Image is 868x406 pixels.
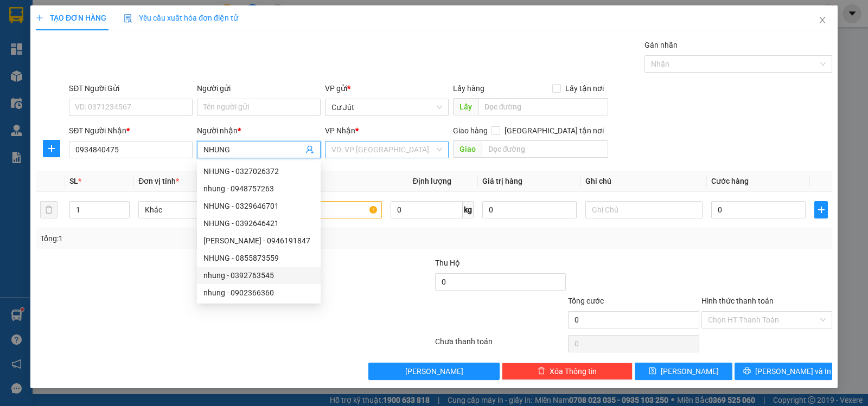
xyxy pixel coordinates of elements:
div: SĐT Người Gửi [69,82,193,94]
div: [PERSON_NAME] - 0946191847 [203,235,314,247]
div: NHUNG - 0329646701 [197,197,321,215]
span: HÒA LÂN [86,63,155,82]
span: plus [815,205,827,214]
span: Nhận: [71,10,97,22]
div: NHUNG - 0327026372 [197,163,321,180]
button: deleteXóa Thông tin [502,363,633,380]
span: user-add [305,145,314,154]
input: VD: Bàn, Ghế [265,201,382,218]
div: NHUNG - 0855873559 [203,252,314,264]
span: TẠO ĐƠN HÀNG [36,14,106,22]
span: DĐ: [71,69,86,81]
div: nhung - 0948757263 [203,183,314,195]
div: NHUNG - 0855873559 [197,249,321,267]
span: [PERSON_NAME] [661,365,719,377]
span: Yêu cầu xuất hóa đơn điện tử [124,14,238,22]
span: Cước hàng [711,177,749,185]
div: nhung - 0392763545 [197,267,321,284]
div: nhung - 0392763545 [203,269,314,281]
div: nhung - 0948757263 [197,180,321,197]
span: close [818,16,827,24]
span: Lấy tận nơi [561,82,608,94]
div: hùng [71,35,181,48]
div: SĐT Người Nhận [69,125,193,137]
img: icon [124,14,132,23]
div: NHUNG - 0392646421 [197,215,321,232]
span: Giao [453,140,482,158]
div: nhung - 0902366360 [197,284,321,301]
span: Định lượng [413,177,451,185]
div: Người gửi [197,82,321,94]
span: Xóa Thông tin [550,365,597,377]
button: printer[PERSON_NAME] và In [735,363,832,380]
span: Lấy hàng [453,84,484,93]
span: delete [538,367,545,376]
span: Lấy [453,98,478,115]
button: plus [814,201,828,218]
div: Tổng: 1 [40,233,336,244]
span: plus [43,144,60,153]
span: SL [69,177,78,185]
div: HỒNG NHUNG - 0946191847 [197,232,321,249]
span: Giá trị hàng [482,177,522,185]
div: Chưa thanh toán [434,336,567,355]
span: Tổng cước [568,297,604,305]
button: Close [807,5,838,36]
span: save [649,367,656,376]
th: Ghi chú [581,171,707,192]
div: Hàng đường [GEOGRAPHIC_DATA] [71,9,181,35]
div: Người nhận [197,125,321,137]
span: printer [743,367,751,376]
span: Đơn vị tính [138,177,179,185]
span: [PERSON_NAME] và In [755,365,831,377]
span: Gửi: [9,10,26,22]
label: Hình thức thanh toán [701,297,774,305]
div: NHUNG - 0392646421 [203,217,314,229]
input: Dọc đường [482,140,609,158]
span: Cư Jút [331,99,442,115]
div: NHUNG - 0329646701 [203,200,314,212]
span: Giao hàng [453,126,488,135]
span: Thu Hộ [435,259,460,267]
label: Gán nhãn [644,41,678,49]
button: [PERSON_NAME] [368,363,499,380]
div: Cư Jút [9,9,63,22]
div: NHUNG - 0327026372 [203,165,314,177]
div: 0373407979 [71,48,181,63]
div: nhung - 0902366360 [203,287,314,299]
button: plus [43,140,60,157]
div: VP gửi [325,82,449,94]
input: Ghi Chú [585,201,703,218]
span: [GEOGRAPHIC_DATA] tận nơi [500,125,608,137]
span: plus [36,14,43,22]
button: delete [40,201,58,218]
span: VP Nhận [325,126,355,135]
button: save[PERSON_NAME] [635,363,732,380]
span: Khác [145,202,249,218]
span: kg [463,201,474,218]
span: [PERSON_NAME] [405,365,463,377]
input: Dọc đường [478,98,609,115]
input: 0 [482,201,577,218]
